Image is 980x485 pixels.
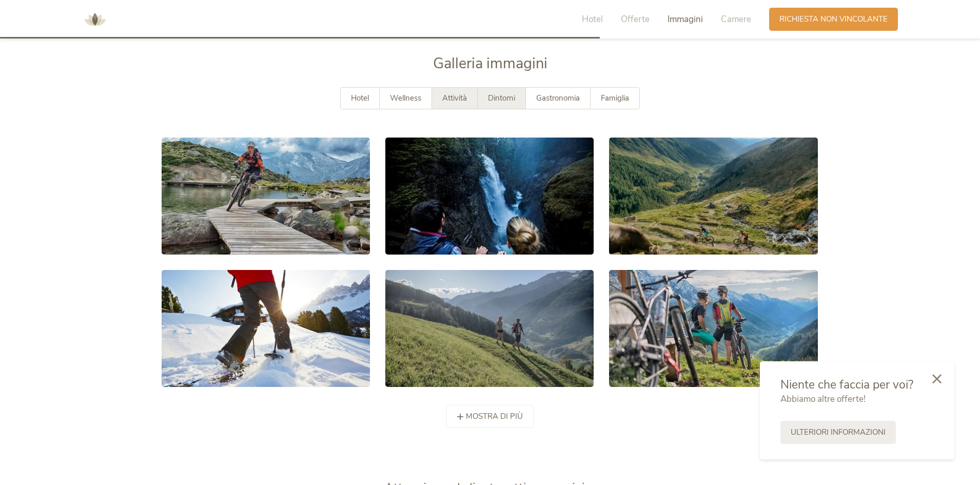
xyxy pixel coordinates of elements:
span: Richiesta non vincolante [779,14,888,25]
span: mostra di più [466,411,523,422]
span: Offerte [621,13,650,25]
span: Camere [721,13,751,25]
span: Abbiamo altre offerte! [780,393,866,405]
span: Galleria immagini [433,53,547,73]
a: Ulteriori informazioni [780,421,896,444]
span: Ulteriori informazioni [791,427,886,438]
span: Hotel [351,93,369,103]
span: Niente che faccia per voi? [780,377,913,393]
span: Attività [442,93,467,103]
span: Dintorni [488,93,515,103]
span: Famiglia [601,93,629,103]
img: AMONTI & LUNARIS Wellnessresort [80,4,110,35]
span: Wellness [390,93,421,103]
a: AMONTI & LUNARIS Wellnessresort [80,15,110,23]
span: Hotel [582,13,603,25]
span: Immagini [668,13,703,25]
span: Gastronomia [536,93,580,103]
